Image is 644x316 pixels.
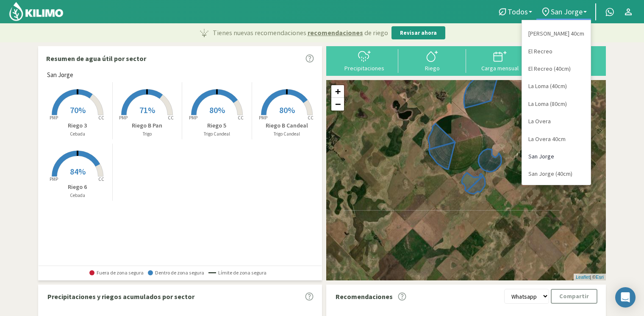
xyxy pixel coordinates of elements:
[46,53,146,64] p: Resumen de agua útil por sector
[331,85,344,98] a: Zoom in
[615,287,636,308] div: Open Intercom Messenger
[508,7,528,16] span: Todos
[43,130,112,138] p: Cebada
[139,105,155,115] span: 71%
[252,130,322,138] p: Trigo Candeal
[522,43,591,60] a: El Recreo
[43,183,112,191] p: Riego 6
[70,166,86,177] span: 84%
[47,291,194,302] p: Precipitaciones y riegos acumulados por sector
[189,115,197,121] tspan: PMP
[466,49,534,72] button: Carga mensual
[182,121,252,130] p: Riego 5
[238,115,244,121] tspan: CC
[89,270,144,276] span: Fuera de zona segura
[364,28,388,38] span: de riego
[113,130,182,138] p: Trigo
[209,105,225,115] span: 80%
[469,65,531,71] div: Carga mensual
[398,49,466,72] button: Riego
[148,270,204,276] span: Dentro de zona segura
[330,49,398,72] button: Precipitaciones
[596,274,604,280] a: Esri
[279,105,295,115] span: 80%
[113,121,182,130] p: Riego B Pan
[119,115,128,121] tspan: PMP
[208,270,266,276] span: Límite de zona segura
[259,115,267,121] tspan: PMP
[522,95,591,113] a: La Loma (80cm)
[551,7,583,16] span: San Jorge
[574,274,606,281] div: | ©
[522,148,591,165] a: San Jorge
[333,65,396,71] div: Precipitaciones
[331,98,344,111] a: Zoom out
[522,113,591,130] a: La Overa
[336,291,393,302] p: Recomendaciones
[98,176,104,182] tspan: CC
[43,192,112,199] p: Cebada
[8,1,64,22] img: Kilimo
[522,25,591,42] a: [PERSON_NAME] 40cm
[252,121,322,130] p: Riego B Candeal
[182,130,252,138] p: Trigo Candeal
[168,115,174,121] tspan: CC
[522,130,591,148] a: La Overa 40cm
[401,65,464,71] div: Riego
[400,29,437,37] p: Revisar ahora
[308,28,363,38] span: recomendaciones
[43,121,112,130] p: Riego 3
[522,165,591,183] a: San Jorge (40cm)
[70,105,86,115] span: 70%
[47,70,73,80] span: San Jorge
[50,115,58,121] tspan: PMP
[391,26,445,40] button: Revisar ahora
[308,115,314,121] tspan: CC
[522,78,591,95] a: La Loma (40cm)
[98,115,104,121] tspan: CC
[522,60,591,78] a: El Recreo (40cm)
[576,274,590,280] a: Leaflet
[213,28,388,38] p: Tienes nuevas recomendaciones
[50,176,58,182] tspan: PMP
